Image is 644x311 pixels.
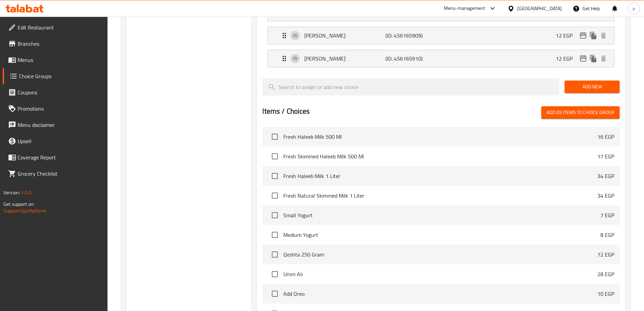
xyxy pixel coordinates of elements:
li: Expand [262,47,620,70]
span: Edit Restaurant [18,23,102,31]
span: Add Oreo [283,290,597,298]
button: Add (0) items to choice group [541,106,620,119]
p: [PERSON_NAME] [304,31,385,40]
span: Select choice [268,169,282,183]
p: 72 EGP [597,250,614,259]
p: [PERSON_NAME] [304,54,385,63]
span: Select choice [268,130,282,144]
a: Upsell [3,133,108,149]
button: Add New [565,81,620,93]
a: Coupons [3,84,108,101]
span: Select choice [268,287,282,301]
p: 7 EGP [600,211,614,219]
span: Menu disclaimer [18,121,102,129]
a: Edit Restaurant [3,19,108,36]
span: Upsell [18,137,102,145]
span: Select choice [268,228,282,242]
button: duplicate [588,30,598,41]
h2: Items / Choices [262,106,310,116]
span: Fresh Haleeb Milk 500 Ml [283,133,597,141]
span: Add New [570,83,614,91]
span: Menus [18,56,102,64]
a: Menus [3,52,108,68]
span: Branches [18,40,102,48]
span: Version: [3,188,20,197]
p: 34 EGP [597,192,614,200]
span: Qeshta 250 Gram [283,250,597,259]
span: Fresh Skimmed Haleeb Milk 500 Ml [283,152,597,160]
button: duplicate [588,53,598,64]
span: a [633,5,635,12]
span: Select choice [268,208,282,222]
span: Umm Ali [283,270,597,278]
span: 1.0.0 [21,188,31,197]
p: 12 EGP [556,54,578,63]
button: edit [578,53,588,64]
span: Medium Yogurt [283,231,600,239]
span: Grocery Checklist [18,170,102,178]
input: search [262,78,559,95]
span: Select choice [268,188,282,203]
a: Promotions [3,101,108,117]
span: Get support on: [3,200,34,208]
p: 10 EGP [597,290,614,298]
span: Select choice [268,267,282,281]
li: Expand [262,24,620,47]
div: Menu-management [444,4,485,13]
span: Select choice [268,247,282,262]
div: Expand [268,50,614,67]
p: 34 EGP [597,172,614,180]
span: Coverage Report [18,153,102,161]
span: Coupons [18,88,102,96]
button: delete [598,30,609,41]
p: 12 EGP [556,31,578,40]
span: Fresh Haleeb Milk 1 Liter [283,172,597,180]
a: Coverage Report [3,149,108,165]
p: (ID: 456165910) [385,54,439,63]
p: 17 EGP [597,152,614,160]
p: 28 EGP [597,270,614,278]
button: edit [578,30,588,41]
a: Branches [3,36,108,52]
span: Fresh Natural Skimmed Milk 1 Liter [283,192,597,200]
p: (ID: 456165909) [385,31,439,40]
a: Grocery Checklist [3,165,108,182]
span: Promotions [18,105,102,113]
span: Add (0) items to choice group [547,108,614,117]
a: Support.OpsPlatform [3,206,46,215]
p: 8 EGP [600,231,614,239]
p: 16 EGP [597,133,614,141]
div: [GEOGRAPHIC_DATA] [517,5,562,12]
a: Choice Groups [3,68,108,84]
span: Choice Groups [19,72,102,80]
a: Menu disclaimer [3,117,108,133]
div: Expand [268,27,614,44]
button: delete [598,53,609,64]
span: Small Yogurt [283,211,600,219]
